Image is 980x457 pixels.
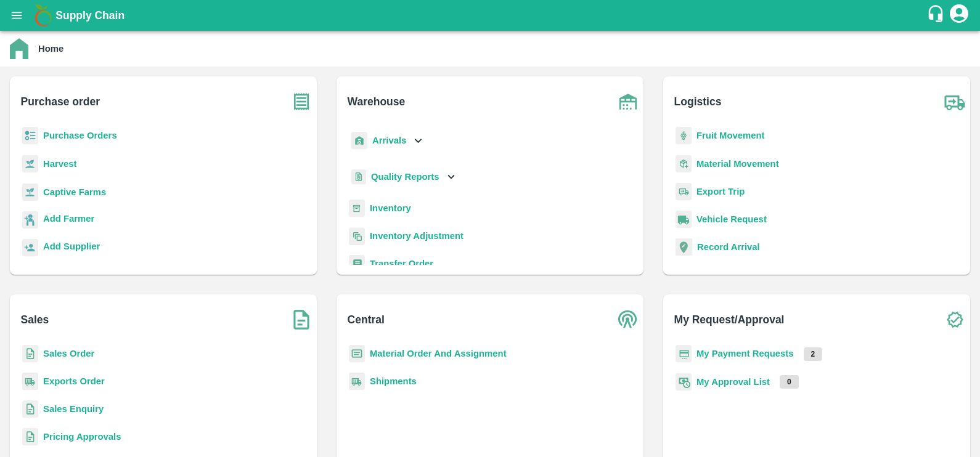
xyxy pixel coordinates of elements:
img: home [10,38,28,59]
img: truck [939,86,970,117]
a: Exports Order [43,376,105,386]
img: reciept [22,127,38,145]
div: Quality Reports [349,164,458,190]
p: 2 [804,347,823,361]
a: Shipments [370,376,417,386]
a: Inventory Adjustment [370,231,463,241]
b: Central [348,311,385,328]
b: My Request/Approval [674,311,785,328]
a: Vehicle Request [696,214,767,224]
b: Home [38,44,63,54]
a: Purchase Orders [43,131,117,140]
img: supplier [22,239,38,257]
a: Add Supplier [43,240,100,256]
b: Sales [21,311,49,328]
img: harvest [22,155,38,173]
img: central [613,304,643,335]
div: Arrivals [349,127,425,155]
img: shipments [22,373,38,390]
img: soSales [286,304,317,335]
img: harvest [22,183,38,201]
img: material [676,155,692,173]
a: Supply Chain [55,7,926,24]
a: Transfer Order [370,259,433,269]
img: vehicle [676,211,692,228]
img: sales [22,345,38,363]
a: Sales Enquiry [43,404,104,414]
b: Purchase order [21,93,100,110]
img: warehouse [613,86,643,117]
a: Harvest [43,159,76,169]
img: shipments [349,373,365,390]
img: recordArrival [676,238,692,256]
p: 0 [780,375,799,389]
a: Record Arrival [697,242,760,252]
button: open drawer [2,1,31,30]
img: centralMaterial [349,345,365,363]
a: Material Order And Assignment [370,349,507,358]
img: whArrival [351,132,367,150]
a: Pricing Approvals [43,432,121,442]
a: Inventory [370,203,411,213]
img: approval [676,373,692,391]
a: My Approval List [696,377,770,387]
img: purchase [286,86,317,117]
a: My Payment Requests [696,349,794,358]
img: sales [22,400,38,418]
a: Fruit Movement [696,131,765,140]
a: Export Trip [696,187,745,196]
img: delivery [676,183,692,201]
b: Warehouse [348,93,406,110]
b: Add Supplier [43,241,100,251]
a: Material Movement [696,159,779,169]
b: Arrivals [372,135,406,145]
img: sales [22,428,38,446]
img: payment [676,345,692,363]
img: logo [31,3,55,28]
img: inventory [349,227,365,245]
b: Add Farmer [43,214,94,224]
img: whInventory [349,200,365,217]
a: Add Farmer [43,212,94,228]
a: Captive Farms [43,187,106,197]
img: check [939,304,970,335]
img: qualityReport [351,169,366,185]
b: Supply Chain [55,9,125,22]
div: customer-support [926,4,948,26]
img: whTransfer [349,255,365,273]
div: account of current user [948,2,970,28]
a: Sales Order [43,349,94,358]
b: Logistics [674,93,722,110]
img: farmer [22,211,38,229]
b: Quality Reports [371,172,439,182]
img: fruit [676,127,692,145]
